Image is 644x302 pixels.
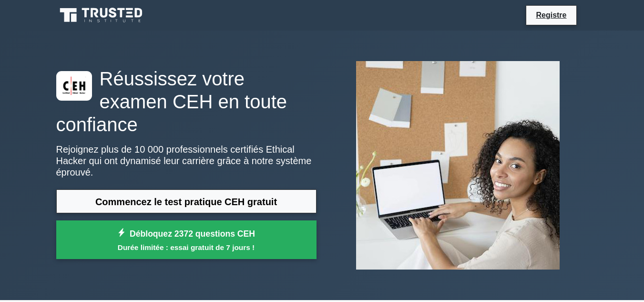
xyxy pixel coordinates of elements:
font: Commencez le test pratique CEH gratuit [95,197,277,207]
a: Commencez le test pratique CEH gratuit [56,189,317,214]
font: Registre [536,11,566,19]
a: Débloquez 2372 questions CEHDurée limitée : essai gratuit de 7 jours ! [56,220,317,259]
font: Durée limitée : essai gratuit de 7 jours ! [118,243,255,251]
font: Rejoignez plus de 10 000 professionnels certifiés Ethical Hacker qui ont dynamisé leur carrière g... [56,144,312,177]
font: Débloquez 2372 questions CEH [130,229,255,239]
font: Réussissez votre examen CEH en toute confiance [56,68,287,135]
a: Registre [530,9,572,21]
